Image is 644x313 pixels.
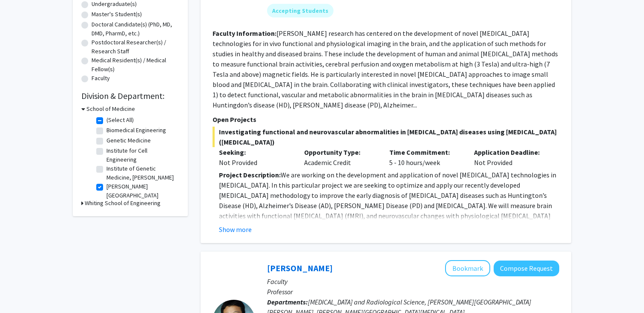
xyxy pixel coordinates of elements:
label: Biomedical Engineering [106,126,166,135]
label: Institute of Genetic Medicine, [PERSON_NAME] [106,164,177,182]
iframe: Chat [6,275,36,307]
p: Seeking: [219,147,291,157]
div: Not Provided [468,147,553,168]
fg-read-more: [PERSON_NAME] research has centered on the development of novel [MEDICAL_DATA] technologies for i... [213,29,558,109]
h3: School of Medicine [86,104,135,113]
div: 5 - 10 hours/week [383,147,468,168]
p: Open Projects [213,114,559,125]
label: [PERSON_NAME][GEOGRAPHIC_DATA][PERSON_NAME] [106,182,177,209]
p: Opportunity Type: [304,147,377,157]
label: Genetic Medicine [106,136,151,145]
label: Master's Student(s) [92,10,142,19]
b: Faculty Information: [213,29,276,38]
p: Faculty [267,276,559,287]
p: Time Commitment: [389,147,462,157]
label: Faculty [92,74,110,83]
div: Not Provided [219,157,291,168]
button: Add Guanshu Liu to Bookmarks [445,260,490,276]
b: Departments: [267,298,308,306]
label: Medical Resident(s) / Medical Fellow(s) [92,56,179,74]
p: Application Deadline: [474,147,546,157]
label: Postdoctoral Researcher(s) / Research Staff [92,38,179,56]
h2: Division & Department: [81,91,179,101]
label: Doctoral Candidate(s) (PhD, MD, DMD, PharmD, etc.) [92,20,179,38]
mat-chip: Accepting Students [267,4,333,17]
a: [PERSON_NAME] [267,263,333,273]
span: Investigating functional and neurovascular abnormalities in [MEDICAL_DATA] diseases using [MEDICA... [213,127,559,147]
label: (Select All) [106,116,134,125]
p: We are working on the development and application of novel [MEDICAL_DATA] technologies in [MEDICA... [219,170,559,231]
button: Show more [219,224,252,235]
div: Academic Credit [298,147,383,168]
label: Institute for Cell Engineering [106,146,177,164]
button: Compose Request to Guanshu Liu [494,261,559,276]
p: Professor [267,287,559,297]
strong: Project Description: [219,171,281,179]
h3: Whiting School of Engineering [85,199,161,208]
